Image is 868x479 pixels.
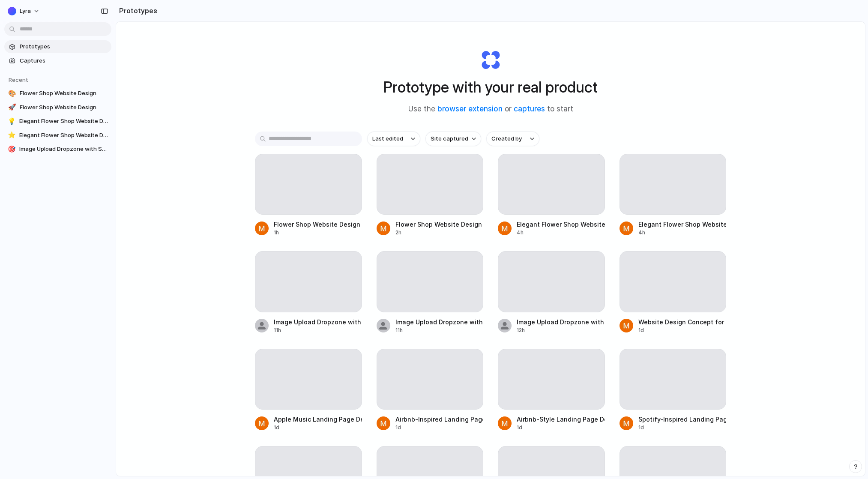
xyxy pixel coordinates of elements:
span: Site captured [431,135,468,143]
span: Lyra [20,7,31,15]
a: Image Upload Dropzone with Multiple Format Support12h [498,251,605,334]
button: Lyra [4,4,44,18]
a: 🚀Flower Shop Website Design [4,101,111,114]
h1: Prototype with your real product [383,76,598,99]
a: Image Upload Dropzone with Selected Format Support11h [255,251,362,334]
div: 1d [638,326,727,334]
div: 🎨 [8,89,16,98]
button: Site captured [425,132,481,146]
span: Prototypes [20,42,108,51]
a: browser extension [437,105,503,113]
div: 🚀 [8,103,16,112]
div: Apple Music Landing Page Design [274,415,362,424]
div: Airbnb-Inspired Landing Page Design [395,415,484,424]
span: Last edited [372,135,403,143]
div: Elegant Flower Shop Website Design [517,220,605,229]
div: ⭐ [8,131,16,140]
span: Elegant Flower Shop Website Design [19,117,108,126]
a: captures [514,105,545,113]
div: 12h [517,326,605,334]
a: Airbnb-Style Landing Page Design1d [498,349,605,431]
span: Flower Shop Website Design [20,89,108,98]
span: Flower Shop Website Design [20,103,108,112]
span: Created by [491,135,522,143]
div: Spotify-Inspired Landing Page Design [638,415,727,424]
a: Prototypes [4,40,111,53]
div: 4h [517,229,605,237]
span: Recent [9,76,28,83]
div: Flower Shop Website Design [395,220,482,229]
span: Image Upload Dropzone with Selected Format Support [19,145,108,153]
div: 4h [638,229,727,237]
a: Elegant Flower Shop Website Design4h [498,154,605,237]
div: 1d [395,424,484,431]
div: Airbnb-Style Landing Page Design [517,415,605,424]
div: Image Upload Dropzone with Multiple Format Support [517,317,605,326]
a: Flower Shop Website Design1h [255,154,362,237]
div: 1h [274,229,360,237]
div: 1d [638,424,727,431]
div: Flower Shop Website Design [274,220,360,229]
span: Elegant Flower Shop Website Design [19,131,108,140]
a: Flower Shop Website Design2h [377,154,484,237]
div: 11h [395,326,484,334]
a: ⭐Elegant Flower Shop Website Design [4,129,111,142]
div: Elegant Flower Shop Website Design [638,220,727,229]
button: Last edited [367,132,420,146]
a: Captures [4,54,111,67]
span: Use the or to start [408,104,573,115]
div: 💡 [8,117,16,126]
a: Apple Music Landing Page Design1d [255,349,362,431]
a: 💡Elegant Flower Shop Website Design [4,115,111,128]
div: 1d [517,424,605,431]
a: 🎨Flower Shop Website Design [4,87,111,100]
a: Spotify-Inspired Landing Page Design1d [620,349,727,431]
div: 2h [395,229,482,237]
div: 🎯 [8,145,16,153]
div: Image Upload Dropzone with Selected Format Support [274,317,362,326]
div: 1d [274,424,362,431]
a: Website Design Concept for FDSA Platform1d [620,251,727,334]
button: Created by [486,132,539,146]
a: Airbnb-Inspired Landing Page Design1d [377,349,484,431]
div: Website Design Concept for FDSA Platform [638,317,727,326]
a: Elegant Flower Shop Website Design4h [620,154,727,237]
a: Image Upload Dropzone with Supported Formats11h [377,251,484,334]
h2: Prototypes [116,6,157,16]
div: Image Upload Dropzone with Supported Formats [395,317,484,326]
span: Captures [20,57,108,65]
div: 11h [274,326,362,334]
a: 🎯Image Upload Dropzone with Selected Format Support [4,143,111,156]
